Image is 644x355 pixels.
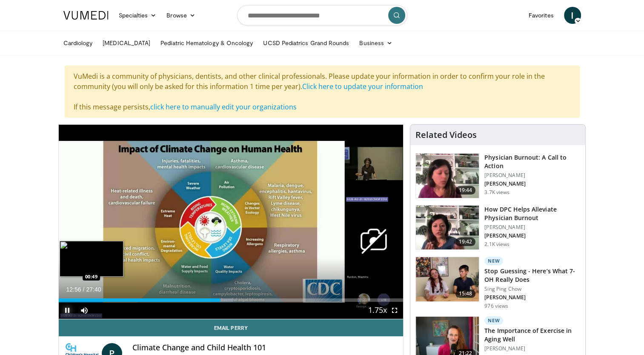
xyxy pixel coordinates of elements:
img: 74f48e99-7be1-4805-91f5-c50674ee60d2.150x105_q85_crop-smart_upscale.jpg [416,257,479,301]
a: 19:42 How DPC Helps Alleviate Physician Burnout [PERSON_NAME] [PERSON_NAME] 2.1K views [415,205,580,250]
div: Progress Bar [59,298,404,302]
p: [PERSON_NAME] [484,294,580,301]
button: Mute [76,302,93,319]
video-js: Video Player [59,125,404,319]
h3: How DPC Helps Alleviate Physician Burnout [484,205,580,222]
p: New [484,257,503,265]
a: 15:48 New Stop Guessing - Here’s What 7-OH Really Does Sing Ping Chow [PERSON_NAME] 976 views [415,257,580,309]
h4: Related Videos [415,130,477,140]
a: Pediatric Hematology & Oncology [155,34,258,52]
a: click here to manually edit your organizations [150,102,297,112]
h3: Stop Guessing - Here’s What 7-OH Really Does [484,267,580,284]
img: 8c03ed1f-ed96-42cb-9200-2a88a5e9b9ab.150x105_q85_crop-smart_upscale.jpg [416,206,479,250]
span: 15:48 [455,289,476,298]
a: I [564,7,581,24]
p: [PERSON_NAME] [484,180,580,187]
img: image.jpeg [60,241,123,277]
p: Sing Ping Chow [484,286,580,292]
a: Specialties [114,7,162,24]
a: 19:44 Physician Burnout: A Call to Action [PERSON_NAME] [PERSON_NAME] 3.7K views [415,153,580,198]
p: 976 views [484,303,508,309]
p: [PERSON_NAME] [484,224,580,231]
a: [MEDICAL_DATA] [97,34,155,52]
span: 19:42 [455,238,476,246]
p: 2.1K views [484,241,509,248]
p: [PERSON_NAME] [484,232,580,239]
h3: Physician Burnout: A Call to Action [484,153,580,170]
a: Cardiology [58,34,98,52]
button: Fullscreen [386,302,403,319]
span: / [83,286,85,293]
button: Pause [59,302,76,319]
a: Favorites [524,7,559,24]
p: [PERSON_NAME] [484,345,580,352]
img: VuMedi Logo [63,11,109,20]
a: Business [354,34,398,52]
img: ae962841-479a-4fc3-abd9-1af602e5c29c.150x105_q85_crop-smart_upscale.jpg [416,154,479,198]
input: Search topics, interventions [237,5,407,26]
h3: The Importance of Exercise in Aging Well [484,326,580,344]
a: Click here to update your information [302,82,423,91]
span: 12:56 [66,286,81,293]
span: 19:44 [455,186,476,195]
p: [PERSON_NAME] [484,172,580,179]
span: 27:40 [86,286,101,293]
p: New [484,316,503,325]
a: Browse [161,7,200,24]
a: UCSD Pediatrics Grand Rounds [258,34,354,52]
div: VuMedi is a community of physicians, dentists, and other clinical professionals. Please update yo... [65,66,580,117]
h4: Climate Change and Child Health 101 [132,343,396,352]
p: 3.7K views [484,189,509,196]
button: Playback Rate [369,302,386,319]
a: Email Perry [59,319,404,336]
